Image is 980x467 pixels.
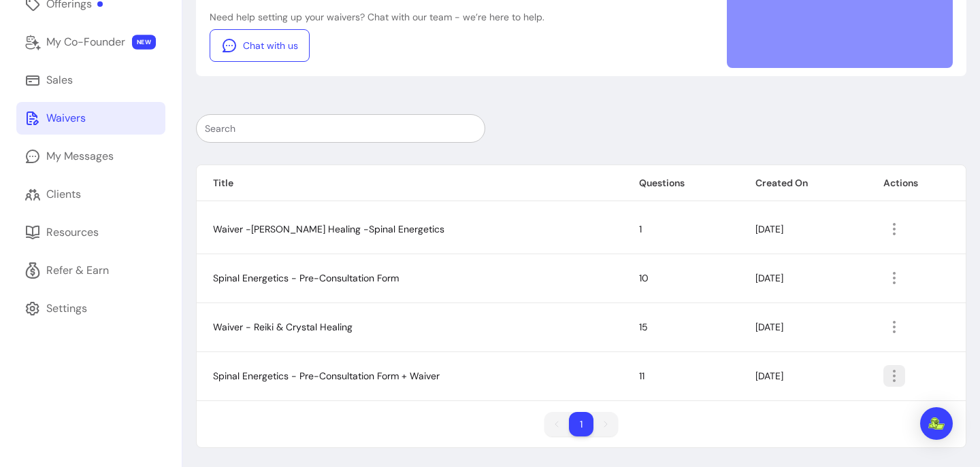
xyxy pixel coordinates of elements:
input: Search [205,122,476,135]
a: Chat with us [210,29,310,62]
span: 15 [639,321,648,333]
th: Created On [739,165,867,201]
a: My Co-Founder NEW [16,26,165,58]
span: NEW [132,35,156,50]
span: Waiver -[PERSON_NAME] Healing -Spinal Energetics [213,223,444,235]
div: Open Intercom Messenger [920,407,953,440]
span: Spinal Energetics - Pre-Consultation Form [213,272,399,284]
a: Sales [16,64,165,97]
div: Waivers [46,110,86,126]
div: Sales [46,72,73,88]
div: My Co-Founder [46,34,125,50]
span: Waiver - Reiki & Crystal Healing [213,321,353,333]
div: Settings [46,300,87,317]
th: Actions [867,165,966,201]
span: 1 [639,223,642,235]
div: My Messages [46,148,114,165]
span: 11 [639,370,644,382]
span: [DATE] [755,223,783,235]
span: 10 [639,272,649,284]
a: Refer & Earn [16,254,165,287]
a: Clients [16,178,165,211]
nav: pagination navigation [538,405,625,443]
li: pagination item 1 active [569,412,593,436]
a: My Messages [16,140,165,173]
span: [DATE] [755,321,783,333]
span: [DATE] [755,272,783,284]
a: Settings [16,292,165,325]
span: [DATE] [755,370,783,382]
a: Waivers [16,102,165,135]
div: Clients [46,186,81,203]
p: Need help setting up your waivers? Chat with our team - we’re here to help. [210,10,686,24]
div: Resources [46,224,99,241]
th: Questions [623,165,739,201]
span: Spinal Energetics - Pre-Consultation Form + Waiver [213,370,440,382]
a: Resources [16,216,165,249]
th: Title [197,165,623,201]
div: Refer & Earn [46,262,109,279]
